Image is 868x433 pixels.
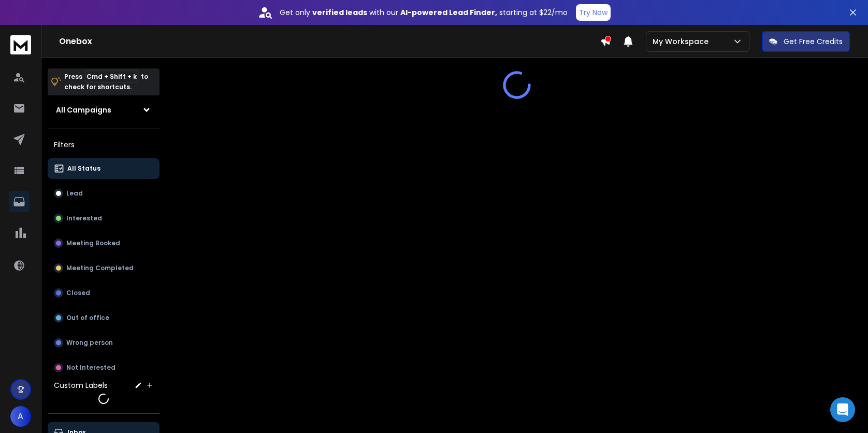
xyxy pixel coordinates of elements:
[67,164,100,173] p: All Status
[48,357,160,378] button: Not Interested
[48,137,160,152] h3: Filters
[762,31,850,52] button: Get Free Credits
[66,214,102,222] p: Interested
[10,35,31,54] img: logo
[48,332,160,353] button: Wrong person
[66,339,113,347] p: Wrong person
[48,183,160,204] button: Lead
[48,308,160,328] button: Out of office
[10,406,31,427] button: A
[280,7,568,18] p: Get only with our starting at $22/mo
[653,36,713,47] p: My Workspace
[59,35,600,48] h1: Onebox
[48,258,160,278] button: Meeting Completed
[66,239,120,247] p: Meeting Booked
[66,289,90,297] p: Closed
[48,158,160,179] button: All Status
[579,7,607,18] p: Try Now
[66,314,109,322] p: Out of office
[66,364,115,372] p: Not Interested
[400,7,497,18] strong: AI-powered Lead Finder,
[312,7,367,18] strong: verified leads
[830,397,855,422] div: Open Intercom Messenger
[48,208,160,229] button: Interested
[66,189,83,198] p: Lead
[54,380,108,390] h3: Custom Labels
[48,233,160,254] button: Meeting Booked
[85,71,138,82] span: Cmd + Shift + k
[784,36,843,47] p: Get Free Credits
[48,100,160,120] button: All Campaigns
[56,105,111,115] h1: All Campaigns
[66,264,134,272] p: Meeting Completed
[64,72,148,92] p: Press to check for shortcuts.
[576,4,611,21] button: Try Now
[48,283,160,303] button: Closed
